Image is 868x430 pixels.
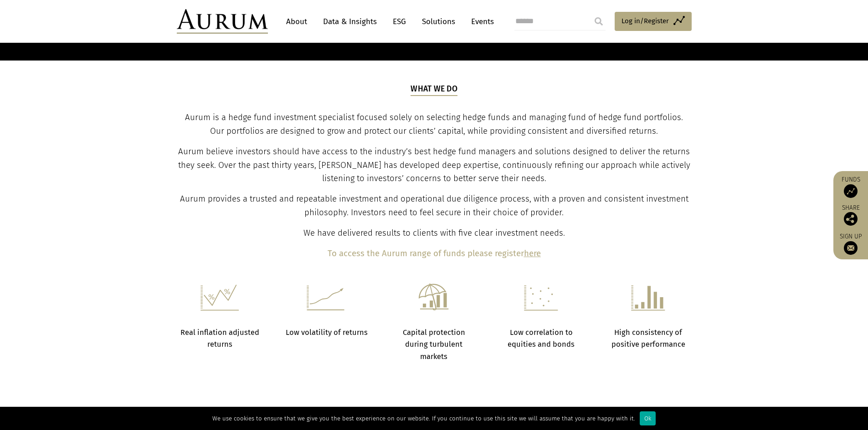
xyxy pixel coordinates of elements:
a: ESG [388,13,411,30]
span: Log in/Register [621,15,669,26]
a: Data & Insights [318,13,381,30]
strong: Low correlation to equities and bonds [508,328,575,349]
span: Aurum believe investors should have access to the industry’s best hedge fund managers and solutio... [178,147,690,184]
a: Solutions [417,13,460,30]
a: Events [467,13,494,30]
span: We have delivered results to clients with five clear investment needs. [303,228,565,238]
strong: Real inflation adjusted returns [180,328,259,349]
h5: What we do [411,83,457,96]
img: Access Funds [844,184,858,198]
img: Sign up to our newsletter [844,241,858,255]
a: Log in/Register [615,12,692,31]
a: About [282,13,312,30]
input: Submit [590,12,608,30]
a: Funds [838,176,863,198]
img: Share this post [844,212,858,226]
span: Aurum is a hedge fund investment specialist focused solely on selecting hedge funds and managing ... [185,112,683,136]
strong: High consistency of positive performance [611,328,685,349]
strong: Capital protection during turbulent markets [403,328,465,361]
span: Aurum provides a trusted and repeatable investment and operational due diligence process, with a ... [180,194,688,218]
a: Sign up [838,233,863,255]
div: Ok [640,411,656,425]
b: To access the Aurum range of funds please register [328,248,524,258]
img: Aurum [177,9,268,34]
a: here [524,248,541,258]
div: Share [838,205,863,226]
strong: Low volatility of returns [286,328,368,337]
